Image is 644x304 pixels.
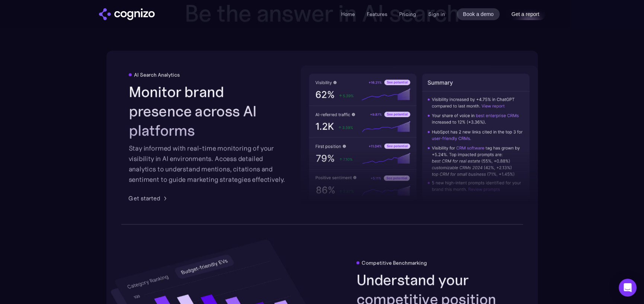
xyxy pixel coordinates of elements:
div: Get started [129,194,160,203]
a: Book a demo [457,8,500,20]
a: Sign in [428,10,445,19]
a: Get started [129,194,169,203]
div: Competitive Benchmarking [362,260,427,266]
h2: Monitor brand presence across AI platforms [129,82,288,140]
a: Home [341,11,355,17]
a: Pricing [399,11,416,17]
div: Open Intercom Messenger [619,279,637,297]
div: AI Search Analytics [134,72,180,78]
a: Features [367,11,387,17]
img: AI visibility metrics performance insights [301,65,538,209]
div: Stay informed with real-time monitoring of your visibility in AI environments. Access detailed an... [129,143,288,185]
img: cognizo logo [99,8,155,20]
a: home [99,8,155,20]
a: Get a report [506,8,545,20]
